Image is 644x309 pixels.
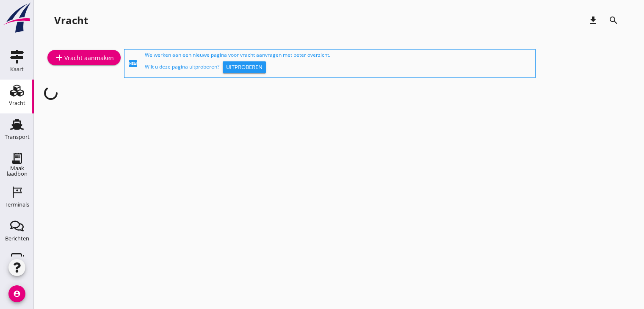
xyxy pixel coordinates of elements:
div: Vracht aanmaken [54,52,114,63]
i: account_circle [8,285,25,302]
i: download [588,15,598,25]
a: Vracht aanmaken [47,50,121,65]
i: search [608,15,619,25]
div: Berichten [5,236,29,241]
div: We werken aan een nieuwe pagina voor vracht aanvragen met beter overzicht. Wilt u deze pagina uit... [145,51,532,76]
div: Vracht [9,100,25,106]
div: Uitproberen [226,63,263,72]
div: Transport [5,134,30,140]
div: Terminals [5,202,29,207]
i: add [54,52,64,63]
div: Kaart [10,66,24,72]
img: logo-small.a267ee39.svg [2,2,32,33]
div: Vracht [54,14,88,27]
i: fiber_new [128,58,138,69]
button: Uitproberen [223,61,266,73]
